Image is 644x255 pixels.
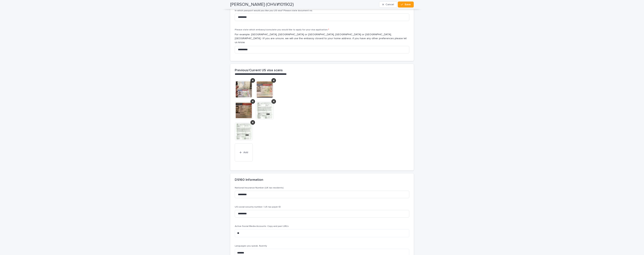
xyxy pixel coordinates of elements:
p: For example: [GEOGRAPHIC_DATA], [GEOGRAPHIC_DATA] or [GEOGRAPHIC_DATA], [GEOGRAPHIC_DATA] or [GEO... [235,33,409,44]
span: In which passport would you like you US visa? Please state document no. [235,10,313,12]
span: US social security number / US tax payer ID [235,206,281,208]
span: Languages you speak, fluently [235,245,267,247]
h2: [PERSON_NAME] (OHV#101902) [230,2,294,7]
h2: Previous/Current US visa scans [235,68,283,73]
button: Add [235,143,253,161]
span: Please state which embassy/consulate you would like to apply for your visa application. [235,29,329,31]
button: Save [398,1,414,7]
span: Add [243,151,248,154]
button: Cancel [379,1,397,7]
span: Cancel [385,3,394,6]
h2: DS160 Information [235,178,263,182]
span: Save [405,3,411,6]
span: Active Social Media Accounts: Copy and past URL's [235,225,289,227]
span: National Insurance Number (UK tax residents) [235,187,284,189]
